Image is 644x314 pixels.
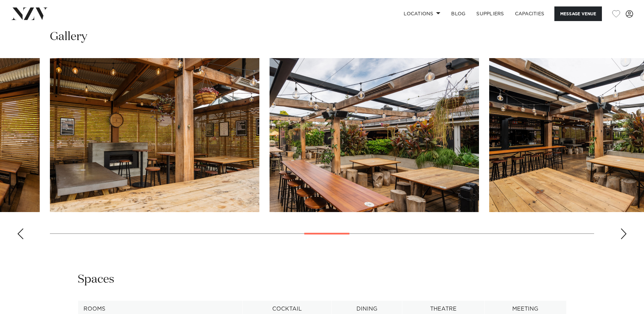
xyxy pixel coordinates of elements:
[50,29,87,45] h2: Gallery
[270,58,479,212] swiper-slide: 16 / 30
[446,6,471,21] a: BLOG
[554,6,602,21] button: Message Venue
[471,6,509,21] a: SUPPLIERS
[510,6,550,21] a: Capacities
[78,272,114,287] h2: Spaces
[11,7,48,20] img: nzv-logo.png
[398,6,446,21] a: Locations
[50,58,259,212] swiper-slide: 15 / 30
